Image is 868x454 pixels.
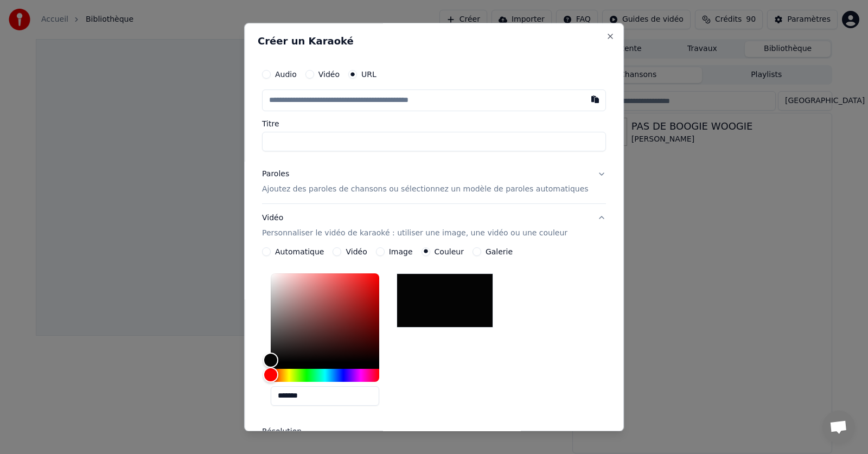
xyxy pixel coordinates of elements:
label: Titre [262,120,606,127]
label: Galerie [486,248,513,255]
label: Image [389,248,413,255]
label: Vidéo [346,248,367,255]
div: Vidéo [262,213,567,239]
label: Automatique [275,248,324,255]
h2: Créer un Karaoké [258,36,610,46]
label: Résolution [262,427,371,435]
label: Vidéo [318,71,340,78]
label: Audio [275,71,297,78]
div: Hue [271,369,379,382]
div: Paroles [262,169,289,180]
p: Personnaliser le vidéo de karaoké : utiliser une image, une vidéo ou une couleur [262,228,567,239]
label: URL [361,71,376,78]
p: Ajoutez des paroles de chansons ou sélectionnez un modèle de paroles automatiques [262,184,589,195]
button: VidéoPersonnaliser le vidéo de karaoké : utiliser une image, une vidéo ou une couleur [262,204,606,247]
button: ParolesAjoutez des paroles de chansons ou sélectionnez un modèle de paroles automatiques [262,160,606,203]
div: Color [271,273,379,362]
label: Couleur [435,248,464,255]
